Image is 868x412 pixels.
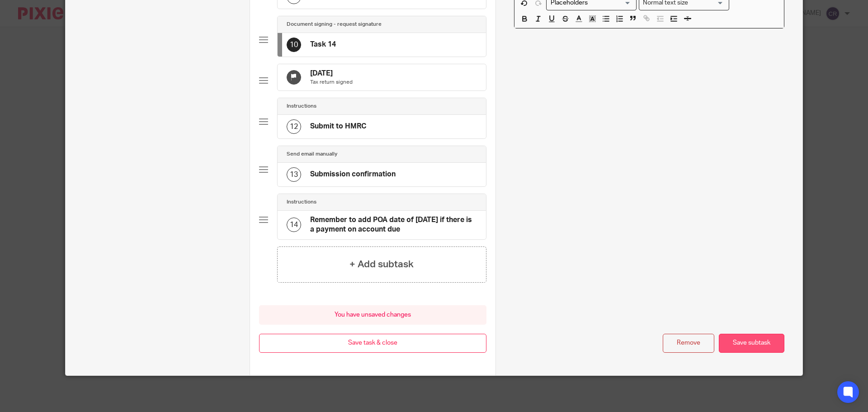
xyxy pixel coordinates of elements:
[287,199,316,206] h4: Instructions
[349,257,414,271] h4: + Add subtask
[310,40,336,49] h4: Task 14
[287,218,301,232] div: 14
[663,334,714,353] button: Remove
[259,334,486,353] button: Save task & close
[287,167,301,182] div: 13
[287,38,301,52] div: 10
[310,79,353,86] p: Tax return signed
[287,151,337,158] h4: Send email manually
[259,305,486,325] div: You have unsaved changes
[310,215,477,235] h4: Remember to add POA date of [DATE] if there is a payment on account due
[287,103,316,110] h4: Instructions
[310,69,353,78] h4: [DATE]
[310,170,396,179] h4: Submission confirmation
[719,334,784,353] button: Save subtask
[310,122,366,131] h4: Submit to HMRC
[287,21,382,28] h4: Document signing - request signature
[287,119,301,134] div: 12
